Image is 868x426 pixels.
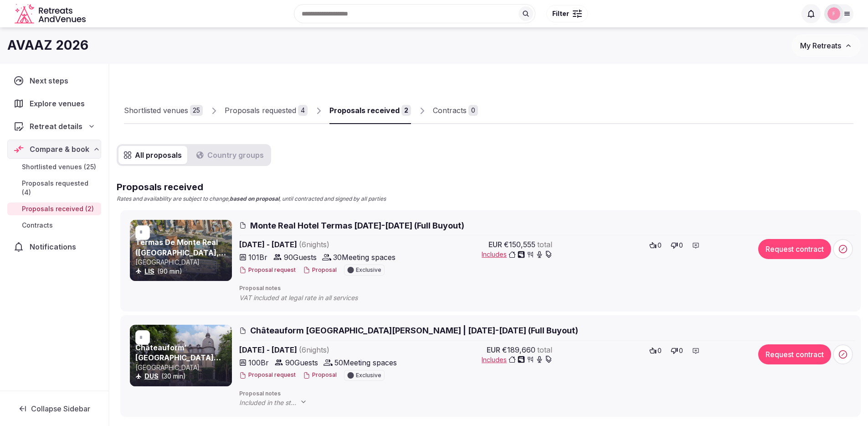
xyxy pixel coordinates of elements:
[248,252,267,263] span: 101 Br
[537,239,552,250] span: total
[230,195,279,202] strong: based on proposal
[333,252,395,263] span: 30 Meeting spaces
[657,241,662,250] span: 0
[239,390,855,398] span: Proposal notes
[334,357,397,368] span: 50 Meeting spaces
[299,240,329,249] span: ( 6 night s )
[15,4,87,24] svg: Retreats and Venues company logo
[117,181,386,193] h2: Proposals received
[401,105,411,116] div: 2
[482,355,552,364] button: Includes
[537,344,552,355] span: total
[22,204,94,213] span: Proposals received (2)
[356,267,381,273] span: Exclusive
[31,404,90,413] span: Collapse Sidebar
[647,239,664,252] button: 0
[758,239,831,259] button: Request contract
[191,146,269,164] button: Country groups
[791,34,861,57] button: My Retreats
[299,345,329,354] span: ( 6 night s )
[433,98,478,124] a: Contracts0
[239,266,296,274] button: Proposal request
[488,239,502,250] span: EUR
[546,5,588,22] button: Filter
[22,179,98,197] span: Proposals requested (4)
[356,373,381,378] span: Exclusive
[468,105,478,116] div: 0
[827,7,840,20] img: francesco
[135,258,230,267] p: [GEOGRAPHIC_DATA]
[647,344,664,357] button: 0
[668,344,686,357] button: 0
[30,98,88,109] span: Explore venues
[225,98,308,124] a: Proposals requested4
[117,195,386,203] p: Rates and availability are subject to change, , until contracted and signed by all parties
[284,252,317,263] span: 90 Guests
[135,372,230,381] div: (30 min)
[30,121,82,132] span: Retreat details
[30,241,80,252] span: Notifications
[239,293,376,302] span: VAT included at legal rate in all services
[135,267,230,276] div: (90 min)
[679,241,683,250] span: 0
[7,399,101,419] button: Collapse Sidebar
[225,105,296,116] div: Proposals requested
[758,344,831,364] button: Request contract
[7,219,101,232] a: Contracts
[248,357,269,368] span: 100 Br
[239,371,296,379] button: Proposal request
[800,41,841,50] span: My Retreats
[303,371,337,379] button: Proposal
[329,98,411,124] a: Proposals received2
[22,221,53,230] span: Contracts
[7,237,101,256] a: Notifications
[30,144,89,155] span: Compare & book
[190,105,203,116] div: 25
[250,325,578,336] span: Châteauform [GEOGRAPHIC_DATA][PERSON_NAME] | [DATE]-[DATE] (Full Buyout)
[502,344,535,355] span: €189,660
[135,363,230,372] p: [GEOGRAPHIC_DATA]
[668,239,686,252] button: 0
[239,285,855,292] span: Proposal notes
[250,220,464,231] span: Monte Real Hotel Termas [DATE]-[DATE] (Full Buyout)
[7,36,88,54] h1: AVAAZ 2026
[482,250,552,259] button: Includes
[504,239,535,250] span: €150,555
[7,203,101,215] a: Proposals received (2)
[7,161,101,173] a: Shortlisted venues (25)
[552,9,569,18] span: Filter
[144,372,159,380] a: DUS
[298,105,308,116] div: 4
[144,267,154,275] a: LIS
[22,162,96,171] span: Shortlisted venues (25)
[487,344,500,355] span: EUR
[679,346,683,355] span: 0
[7,94,101,113] a: Explore venues
[135,343,221,373] a: Châteauform’ [GEOGRAPHIC_DATA][PERSON_NAME]
[15,4,87,24] a: Visit the homepage
[135,238,226,267] a: Termas De Monte Real ([GEOGRAPHIC_DATA], Termas, Spa)
[285,357,318,368] span: 90 Guests
[239,398,316,407] span: Included in the stay Outdoor activities: ̅ Badminton, ̅ Ping-pong, ̅ Football ̅ Tennis, ̅ Cycling...
[30,75,72,86] span: Next steps
[239,344,400,355] span: [DATE] - [DATE]
[657,346,662,355] span: 0
[7,71,101,90] a: Next steps
[118,146,187,164] button: All proposals
[124,98,203,124] a: Shortlisted venues25
[124,105,188,116] div: Shortlisted venues
[329,105,400,116] div: Proposals received
[239,239,400,250] span: [DATE] - [DATE]
[7,177,101,199] a: Proposals requested (4)
[303,266,337,274] button: Proposal
[433,105,467,116] div: Contracts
